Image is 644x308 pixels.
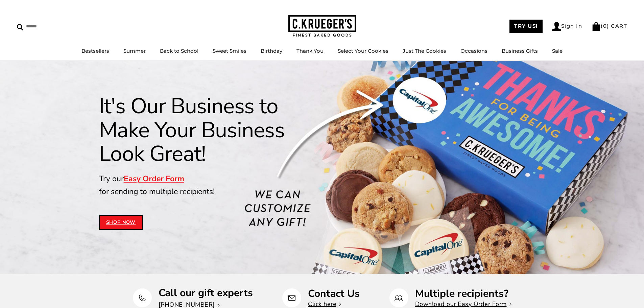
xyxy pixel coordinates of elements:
p: Try our for sending to multiple recipients! [99,172,314,198]
a: Sign In [552,22,582,31]
h1: It's Our Business to Make Your Business Look Great! [99,94,314,166]
a: Just The Cookies [403,48,446,54]
a: Thank You [296,48,324,54]
p: Multiple recipients? [415,288,511,299]
a: Bestsellers [81,48,109,54]
a: Summer [123,48,146,54]
a: Sale [552,48,563,54]
a: TRY US! [509,20,543,33]
p: Call our gift experts [159,288,253,298]
a: Select Your Cookies [338,48,388,54]
img: Call our gift experts [138,294,146,302]
a: Download our Easy Order Form [415,300,511,308]
a: (0) CART [592,23,627,29]
span: 0 [603,23,607,29]
img: Contact Us [288,294,296,302]
p: Contact Us [308,288,360,299]
img: Account [552,22,561,31]
img: Multiple recipients? [395,294,403,302]
input: Search [17,21,97,31]
a: Back to School [160,48,198,54]
img: Search [17,24,23,30]
a: Shop Now [99,215,143,230]
a: Business Gifts [502,48,538,54]
a: Click here [308,300,341,308]
a: Occasions [460,48,487,54]
a: Easy Order Form [124,173,184,184]
img: Bag [592,22,601,31]
img: C.KRUEGER'S [288,15,356,37]
a: Birthday [261,48,282,54]
a: Sweet Smiles [213,48,246,54]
